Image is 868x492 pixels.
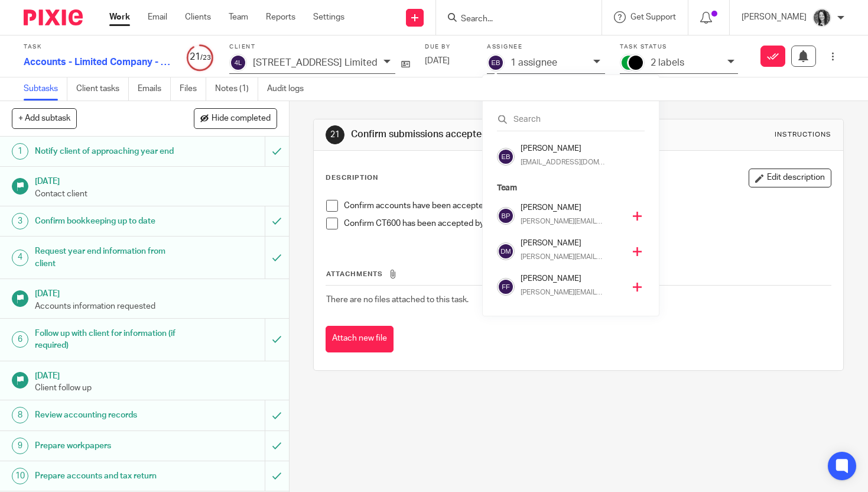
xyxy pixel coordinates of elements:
button: Attach new file [326,326,394,352]
button: Edit description [749,169,831,187]
div: 6 [12,331,28,348]
div: 4 [12,250,28,266]
label: Task [24,43,171,51]
span: Attachments [326,271,383,277]
div: Instructions [775,130,831,140]
h4: [PERSON_NAME] [521,273,625,284]
img: svg%3E [497,278,515,296]
h4: [PERSON_NAME] [521,238,625,249]
p: 1 assignee [511,57,557,68]
a: Files [180,77,206,101]
h1: Confirm bookkeeping up to date [35,212,180,230]
p: 2 labels [651,57,684,68]
h1: Review accounting records [35,406,180,424]
span: [DATE] [425,57,450,65]
p: [EMAIL_ADDRESS][DOMAIN_NAME] [521,157,608,168]
div: 9 [12,438,28,454]
a: Client tasks [76,77,129,101]
p: [PERSON_NAME][EMAIL_ADDRESS][DOMAIN_NAME] [521,216,604,227]
label: Assignee [487,43,605,51]
p: Description [326,173,378,183]
h1: Prepare accounts and tax return [35,467,180,485]
img: svg%3E [487,54,505,72]
a: Clients [185,11,211,23]
h1: Request year end information from client [35,242,180,273]
input: Search [460,14,566,25]
div: 21 [326,125,344,144]
p: [PERSON_NAME][EMAIL_ADDRESS][DOMAIN_NAME] [521,252,604,263]
label: Task status [620,43,738,51]
a: Audit logs [267,77,313,101]
div: 8 [12,407,28,423]
a: Emails [138,77,171,101]
img: svg%3E [497,242,515,260]
a: Notes (1) [215,77,258,101]
p: Contact client [35,188,277,200]
h1: [DATE] [35,173,277,187]
a: Subtasks [24,77,67,101]
p: Client follow up [35,382,277,394]
a: Team [229,11,248,23]
div: 3 [12,213,28,229]
p: Confirm CT600 has been accepted by HMRC [344,218,831,229]
div: 10 [12,468,28,484]
img: svg%3E [229,54,247,72]
small: /23 [200,54,211,61]
h1: Prepare workpapers [35,437,180,455]
button: Hide completed [194,108,277,128]
h1: Confirm submissions accepted [351,128,604,141]
p: Confirm accounts have been accepted by Companies House [344,200,831,212]
span: There are no files attached to this task. [326,296,469,304]
p: Team [497,182,645,195]
img: svg%3E [497,207,515,225]
a: Settings [313,11,344,23]
label: Due by [425,43,472,51]
h4: [PERSON_NAME] [521,143,630,154]
p: [PERSON_NAME][EMAIL_ADDRESS][DOMAIN_NAME] [521,287,604,298]
div: 21 [186,50,214,64]
button: + Add subtask [12,108,77,128]
a: Reports [266,11,295,23]
input: Search [497,114,645,125]
h1: Notify client of approaching year end [35,143,180,160]
h1: Follow up with client for information (if required) [35,325,180,355]
img: svg%3E [497,148,515,166]
h1: [DATE] [35,285,277,300]
p: [STREET_ADDRESS] Limited [253,57,378,68]
label: Client [229,43,410,51]
div: 1 [12,143,28,160]
span: Get Support [630,13,676,21]
h1: [DATE] [35,367,277,382]
img: brodie%203%20small.jpg [812,8,831,27]
span: Hide completed [212,114,271,124]
p: Accounts information requested [35,300,277,312]
p: [PERSON_NAME] [742,11,807,23]
a: Work [109,11,130,23]
a: Email [148,11,167,23]
img: Pixie [24,9,83,25]
h4: [PERSON_NAME] [521,202,625,213]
